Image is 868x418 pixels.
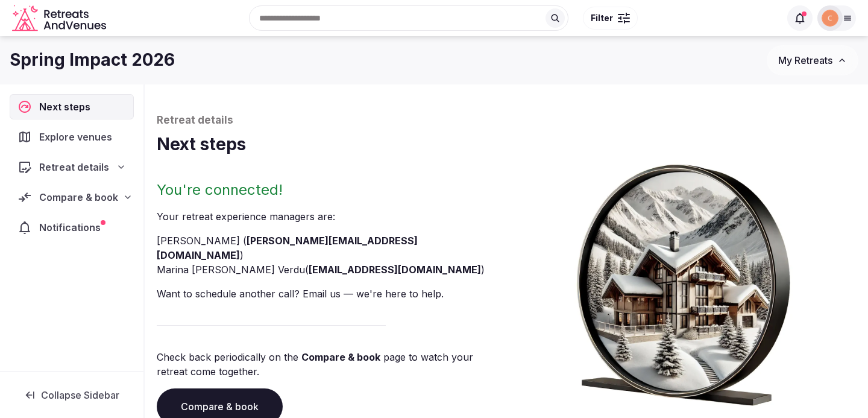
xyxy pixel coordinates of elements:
[41,389,119,401] span: Collapse Sidebar
[157,350,502,379] p: Check back periodically on the page to watch your retreat come together.
[301,351,380,363] a: Compare & book
[767,45,858,75] button: My Retreats
[10,382,134,408] button: Collapse Sidebar
[778,54,832,66] span: My Retreats
[10,215,134,240] a: Notifications
[157,133,856,156] h1: Next steps
[157,113,856,128] p: Retreat details
[39,220,105,235] span: Notifications
[591,12,613,24] span: Filter
[10,94,134,119] a: Next steps
[39,160,109,174] span: Retreat details
[39,130,117,144] span: Explore venues
[10,124,134,150] a: Explore venues
[12,5,108,32] svg: Retreats and Venues company logo
[583,7,638,30] button: Filter
[157,233,502,262] li: [PERSON_NAME] ( )
[822,10,838,27] img: corrina
[559,156,808,406] img: Winter chalet retreat in picture frame
[157,235,418,261] a: [PERSON_NAME][EMAIL_ADDRESS][DOMAIN_NAME]
[39,190,118,204] span: Compare & book
[309,264,481,276] a: [EMAIL_ADDRESS][DOMAIN_NAME]
[157,287,502,301] p: Want to schedule another call? Email us — we're here to help.
[157,180,502,200] h2: You're connected!
[157,262,502,277] li: Marina [PERSON_NAME] Verdu ( )
[157,209,502,224] p: Your retreat experience manager s are :
[10,48,175,72] h1: Spring Impact 2026
[12,5,108,32] a: Visit the homepage
[39,100,95,114] span: Next steps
